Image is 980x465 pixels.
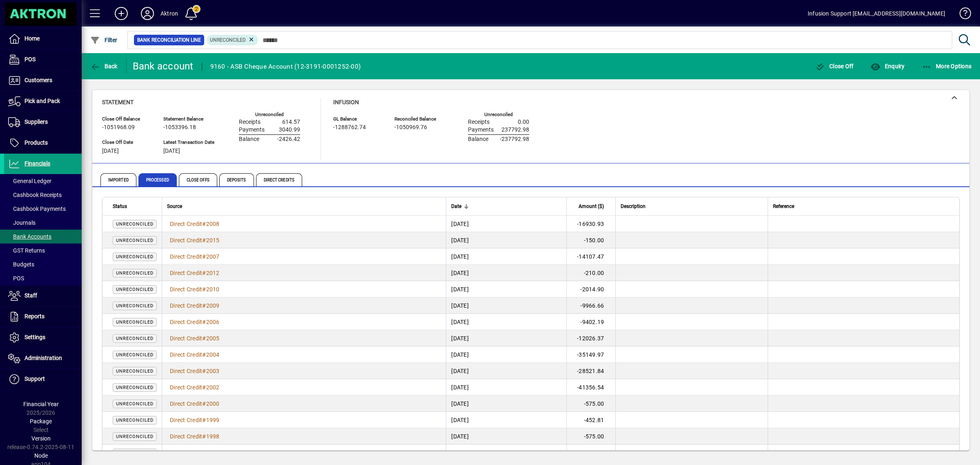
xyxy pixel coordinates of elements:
[202,319,206,325] span: #
[116,352,154,358] span: Unreconciled
[484,112,513,117] label: Unreconciled
[8,233,51,240] span: Bank Accounts
[566,363,615,379] td: -28521.84
[4,133,82,153] a: Products
[210,37,246,43] span: Unreconciled
[8,219,36,226] span: Journals
[333,116,382,122] span: GL Balance
[206,286,220,293] span: 2010
[116,254,154,259] span: Unreconciled
[170,286,202,293] span: Direct Credit
[102,140,151,145] span: Close Off Date
[167,416,223,425] a: Direct Credit#1999
[167,383,223,392] a: Direct Credit#2002
[24,35,40,42] span: Home
[206,319,220,325] span: 2006
[170,351,202,358] span: Direct Credit
[23,401,59,407] span: Financial Year
[566,396,615,412] td: -575.00
[167,432,223,441] a: Direct Credit#1998
[24,77,52,83] span: Customers
[34,452,48,459] span: Node
[202,400,206,407] span: #
[160,7,178,20] div: Aktron
[113,202,127,211] span: Status
[163,116,214,122] span: Statement Balance
[206,237,220,244] span: 2015
[133,60,194,73] div: Bank account
[116,434,154,439] span: Unreconciled
[566,281,615,297] td: -2014.90
[167,236,223,245] a: Direct Credit#2015
[572,202,611,211] div: Amount ($)
[206,384,220,391] span: 2002
[202,302,206,309] span: #
[239,127,265,133] span: Payments
[167,202,182,211] span: Source
[170,400,202,407] span: Direct Credit
[566,232,615,248] td: -150.00
[566,248,615,265] td: -14107.47
[167,334,223,343] a: Direct Credit#2005
[256,173,302,186] span: Direct Credits
[4,174,82,188] a: General Ledger
[451,202,561,211] div: Date
[163,148,180,154] span: [DATE]
[24,355,62,361] span: Administration
[137,36,201,44] span: Bank Reconciliation Line
[279,127,300,133] span: 3040.99
[202,237,206,244] span: #
[170,384,202,391] span: Direct Credit
[446,396,566,412] td: [DATE]
[282,119,300,125] span: 614.57
[446,232,566,248] td: [DATE]
[210,60,361,73] div: 9160 - ASB Cheque Account (12-3191-0001252-00)
[167,301,223,310] a: Direct Credit#2009
[808,7,945,20] div: Infusion Support [EMAIL_ADDRESS][DOMAIN_NAME]
[116,369,154,374] span: Unreconciled
[170,368,202,374] span: Direct Credit
[102,116,151,122] span: Close Off Balance
[446,216,566,232] td: [DATE]
[116,401,154,407] span: Unreconciled
[170,449,202,456] span: Direct Credit
[468,119,490,125] span: Receipts
[206,449,220,456] span: 1996
[113,202,157,211] div: Status
[116,320,154,325] span: Unreconciled
[202,384,206,391] span: #
[206,351,220,358] span: 2004
[202,368,206,374] span: #
[202,286,206,293] span: #
[4,112,82,132] a: Suppliers
[30,418,52,425] span: Package
[202,351,206,358] span: #
[167,285,223,294] a: Direct Credit#2010
[167,367,223,376] a: Direct Credit#2003
[8,261,34,268] span: Budgets
[207,35,258,45] mat-chip: Reconciliation Status: Unreconciled
[24,56,36,63] span: POS
[100,173,136,186] span: Imported
[116,287,154,292] span: Unreconciled
[566,216,615,232] td: -16930.93
[446,265,566,281] td: [DATE]
[206,302,220,309] span: 2009
[333,124,366,131] span: -1288762.74
[239,119,261,125] span: Receipts
[206,221,220,227] span: 2008
[621,202,646,211] span: Description
[566,445,615,461] td: -5.93
[138,173,177,186] span: Processed
[163,124,196,131] span: -1053396.18
[82,59,127,74] app-page-header-button: Back
[202,417,206,423] span: #
[206,417,220,423] span: 1999
[468,136,488,143] span: Balance
[566,330,615,347] td: -12026.37
[116,221,154,227] span: Unreconciled
[451,202,461,211] span: Date
[869,59,906,74] button: Enquiry
[446,347,566,363] td: [DATE]
[446,330,566,347] td: [DATE]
